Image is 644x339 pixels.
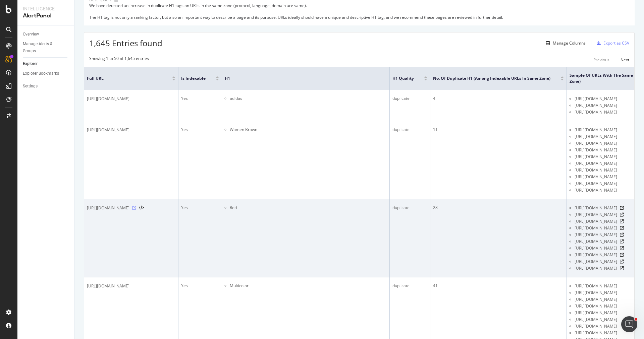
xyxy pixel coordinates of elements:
[433,205,564,211] div: 28
[392,95,427,101] div: duplicate
[575,283,617,289] span: [URL][DOMAIN_NAME]
[575,238,617,245] span: [URL][DOMAIN_NAME]
[575,211,617,218] span: [URL][DOMAIN_NAME]
[603,40,629,46] div: Export as CSV
[594,38,629,49] button: Export as CSV
[575,218,617,225] span: [URL][DOMAIN_NAME]
[87,283,129,289] span: [URL][DOMAIN_NAME]
[620,266,624,270] a: Visit Online Page
[575,167,617,174] span: [URL][DOMAIN_NAME]
[23,60,38,67] div: Explorer
[181,127,219,133] div: Yes
[392,283,427,289] div: duplicate
[433,127,564,133] div: 11
[23,60,69,67] a: Explorer
[575,323,617,330] span: [URL][DOMAIN_NAME]
[575,265,617,272] span: [URL][DOMAIN_NAME]
[181,283,219,289] div: Yes
[575,316,617,323] span: [URL][DOMAIN_NAME]
[23,5,69,12] div: Intelligence
[230,283,387,289] li: Multicolor
[23,12,69,20] div: AlertPanel
[433,95,564,101] div: 4
[575,127,617,133] span: [URL][DOMAIN_NAME]
[23,83,38,90] div: Settings
[23,41,69,55] a: Manage Alerts & Groups
[23,31,69,38] a: Overview
[433,75,550,81] span: No. of Duplicate H1 (Among Indexable URLs in Same Zone)
[575,225,617,231] span: [URL][DOMAIN_NAME]
[181,205,219,211] div: Yes
[620,213,624,217] a: Visit Online Page
[575,174,617,180] span: [URL][DOMAIN_NAME]
[620,253,624,257] a: Visit Online Page
[89,56,149,64] div: Showing 1 to 50 of 1,645 entries
[392,75,414,81] span: H1 Quality
[89,38,162,49] span: 1,645 Entries found
[553,40,586,46] div: Manage Columns
[575,147,617,153] span: [URL][DOMAIN_NAME]
[575,153,617,160] span: [URL][DOMAIN_NAME]
[181,95,219,101] div: Yes
[575,303,617,310] span: [URL][DOMAIN_NAME]
[132,206,136,210] a: Visit Online Page
[575,258,617,265] span: [URL][DOMAIN_NAME]
[23,70,69,77] a: Explorer Bookmarks
[575,205,617,211] span: [URL][DOMAIN_NAME]
[230,205,387,211] li: Red
[620,219,624,223] a: Visit Online Page
[575,252,617,258] span: [URL][DOMAIN_NAME]
[23,41,63,55] div: Manage Alerts & Groups
[87,205,129,211] span: [URL][DOMAIN_NAME]
[575,187,617,194] span: [URL][DOMAIN_NAME]
[620,240,624,244] a: Visit Online Page
[575,245,617,252] span: [URL][DOMAIN_NAME]
[230,95,387,101] li: adidas
[23,31,39,38] div: Overview
[225,75,377,81] span: H1
[575,160,617,167] span: [URL][DOMAIN_NAME]
[620,260,624,264] a: Visit Online Page
[575,109,617,116] span: [URL][DOMAIN_NAME]
[230,127,387,133] li: Women Brown
[575,289,617,296] span: [URL][DOMAIN_NAME]
[620,206,624,210] a: Visit Online Page
[575,102,617,109] span: [URL][DOMAIN_NAME]
[575,296,617,303] span: [URL][DOMAIN_NAME]
[620,246,624,250] a: Visit Online Page
[87,75,162,81] span: Full URL
[575,180,617,187] span: [URL][DOMAIN_NAME]
[620,233,624,237] a: Visit Online Page
[89,3,629,20] div: We have detected an increase in duplicate H1 tags on URLs in the same zone (protocol, language, d...
[575,330,617,336] span: [URL][DOMAIN_NAME]
[575,133,617,140] span: [URL][DOMAIN_NAME]
[392,127,427,133] div: duplicate
[575,95,617,102] span: [URL][DOMAIN_NAME]
[575,140,617,147] span: [URL][DOMAIN_NAME]
[139,206,144,210] button: View HTML Source
[621,316,637,332] iframe: Intercom live chat
[575,310,617,316] span: [URL][DOMAIN_NAME]
[575,231,617,238] span: [URL][DOMAIN_NAME]
[593,57,609,63] div: Previous
[620,226,624,230] a: Visit Online Page
[593,56,609,64] button: Previous
[87,95,129,102] span: [URL][DOMAIN_NAME]
[23,83,69,90] a: Settings
[621,56,629,64] button: Next
[181,75,206,81] span: Is Indexable
[543,39,586,47] button: Manage Columns
[87,127,129,133] span: [URL][DOMAIN_NAME]
[23,70,59,77] div: Explorer Bookmarks
[621,57,629,63] div: Next
[392,205,427,211] div: duplicate
[433,283,564,289] div: 41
